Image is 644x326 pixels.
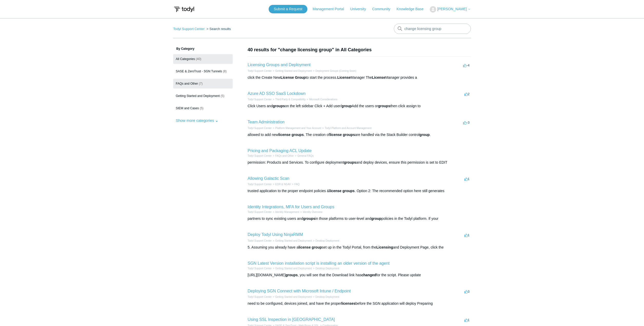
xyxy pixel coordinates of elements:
a: Todyl Support Center [248,239,272,242]
li: Todyl Support Center [248,266,272,270]
li: EDR & NGAV [272,182,291,186]
a: Management Portal [313,6,349,12]
li: Getting Started and Deployment [272,69,312,73]
em: licenses [341,301,355,305]
li: General FAQs [294,154,314,158]
div: [URL][DOMAIN_NAME] , you will see that the Download link has for the script. Please update [248,272,471,278]
div: Click Users and on the left sidebar Click + Add user/ Add the users or then click assign to [248,103,471,109]
button: [PERSON_NAME] [430,6,471,13]
a: Azure AD SSO SaaS Lockdown [248,91,306,96]
li: Microsoft Considerations [306,97,337,101]
em: license [298,245,310,249]
li: Getting Started and Deployment [272,266,312,270]
span: 1 [464,318,470,322]
span: (7) [199,82,203,85]
li: Todyl Support Center [248,210,272,214]
li: Desktop Deployment [312,239,339,243]
a: Todyl Platform and Account Management [325,127,372,130]
span: 2 [464,92,470,96]
a: EDR & NGAV [275,183,291,186]
a: Getting Started and Deployment [275,295,312,298]
a: Desktop Deployment [316,295,339,298]
li: Deployment Groups (Coming Soon) [312,69,356,73]
span: [PERSON_NAME] [437,7,467,11]
a: University [350,6,371,12]
button: Show more categories [173,116,221,125]
div: trusted application to the proper endpoint policies & . Option 2: The recommended option here sti... [248,188,471,194]
a: Todyl Support Center [248,211,272,213]
em: groups [378,104,390,108]
a: All Categories (40) [173,54,233,64]
li: Todyl Support Center [173,27,206,31]
a: Platform Management and Your Account [275,127,321,130]
div: need to be configured, devices joined, and have the proper before the SGN application will deploy... [248,301,471,306]
em: groups [286,273,298,277]
em: License [337,75,350,80]
h1: 40 results for "change licensing group" in All Categories [248,46,471,53]
em: group [312,245,322,249]
li: FAQs and Other [272,154,294,158]
em: changed [362,273,376,277]
div: partners to sync existing users and in those platforms to user-level and policies in the Todyl pl... [248,216,471,221]
input: Search [394,24,471,34]
li: Todyl Support Center [248,182,272,186]
span: 3 [464,290,470,293]
li: Search results [206,27,231,31]
li: Desktop Deployment [312,266,339,270]
h3: By Category [173,46,233,51]
em: group [341,104,352,108]
a: Getting Started and Deployment [275,267,312,270]
a: Pricing and Packaging ACL Update [248,149,311,153]
em: License [372,75,385,80]
span: All Categories [176,57,195,61]
li: Todyl Platform and Account Management [321,126,372,130]
li: Todyl Support Center [248,126,272,130]
em: groups [273,104,285,108]
a: Microsoft Considerations [309,98,337,101]
em: groups [291,133,304,137]
li: Identity Management [272,210,299,214]
a: Submit a Request [269,5,307,13]
span: FAQs and Other [176,82,198,85]
li: Todyl Support Center [248,239,272,243]
span: 1 [464,177,470,181]
a: Todyl Support Center [173,27,204,31]
a: Using SSL Inspection in [GEOGRAPHIC_DATA] [248,317,335,322]
span: Getting Started and Deployment [176,94,220,98]
a: FAQs and Other [275,154,294,157]
a: Getting Started and Deployment [275,70,312,72]
a: Community [372,6,396,12]
em: group [371,216,382,221]
span: (5) [221,94,225,98]
span: SASE & ZeroTrust - SGN Tunnels [176,70,222,73]
span: 1 [464,233,470,237]
a: Team Administration [248,120,285,124]
div: allowed to add new . The creation of are handled via the Stack Builder control . [248,132,471,137]
em: groups [344,160,356,164]
li: Desktop Deployment [312,295,339,299]
a: FAQ [295,183,300,186]
a: Todyl Support Center [248,267,272,270]
div: click the Create New to start the process. Manager The Manager provides a [248,75,471,80]
span: (5) [200,106,203,110]
a: Todyl Support Center [248,295,272,298]
li: Todyl Support Center [248,97,272,101]
em: license [278,133,290,137]
em: groups [343,189,355,193]
em: groups [343,133,355,137]
a: FAQs and Other (7) [173,79,233,88]
a: Todyl Support Center [248,183,272,186]
a: Todyl Support Center [248,70,272,72]
li: Third Party & Compatibility [272,97,306,101]
li: Todyl Support Center [248,154,272,158]
a: Desktop Deployment [316,267,339,270]
em: Licensing [376,245,393,249]
a: Identity Integrations, MFA for Users and Groups [248,205,334,209]
a: Todyl Support Center [248,154,272,157]
li: Getting Started and Deployment [272,295,312,299]
em: license [329,189,341,193]
a: Identity Overview [303,211,323,213]
a: Third Party & Compatibility [275,98,306,101]
li: FAQ [291,182,300,186]
li: Platform Management and Your Account [272,126,321,130]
